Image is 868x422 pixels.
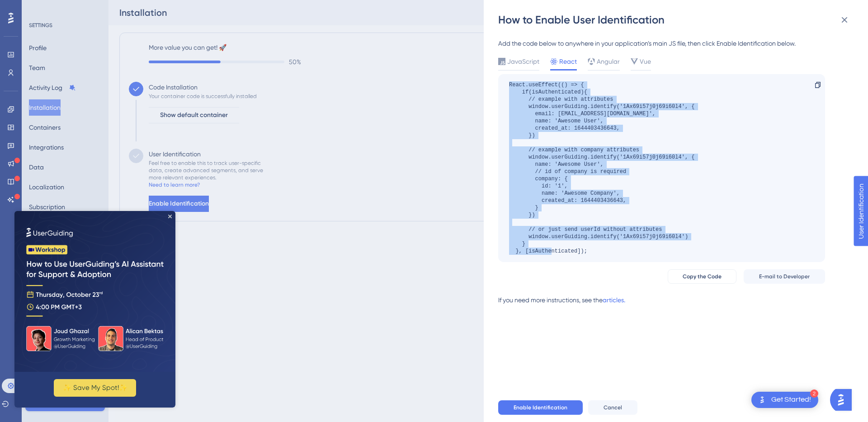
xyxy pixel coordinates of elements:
span: JavaScript [507,56,539,67]
span: Cancel [604,404,622,411]
span: Enable Identification [514,404,567,411]
div: Close Preview [154,4,157,7]
span: User Identification [7,2,63,13]
span: React [559,56,577,67]
span: E-mail to Developer [759,273,810,280]
button: Cancel [588,400,637,415]
span: Vue [640,56,651,67]
div: React.useEffect(() => { if(isAuthenticated){ // example with attributes window.userGuiding.identi... [509,81,694,255]
span: Copy the Code [683,273,722,280]
div: Add the code below to anywhere in your application’s main JS file, then click Enable Identificati... [498,38,825,49]
a: articles. [603,295,625,313]
img: launcher-image-alternative-text [757,394,768,405]
div: How to Enable User Identification [498,13,855,27]
iframe: UserGuiding AI Assistant Launcher [830,386,857,413]
button: E-mail to Developer [744,269,825,284]
span: Angular [597,56,620,67]
div: If you need more instructions, see the [498,295,603,305]
button: ✨ Save My Spot!✨ [39,168,122,186]
div: Open Get Started! checklist, remaining modules: 2 [751,392,818,408]
button: Enable Identification [498,400,583,415]
div: 2 [810,389,818,398]
div: Get Started! [771,395,811,405]
button: Copy the Code [668,269,736,284]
